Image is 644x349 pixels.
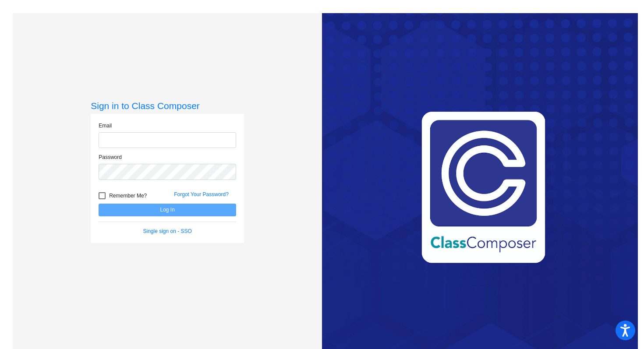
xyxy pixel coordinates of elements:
a: Forgot Your Password? [174,191,229,197]
h3: Sign in to Class Composer [91,100,244,111]
label: Email [99,122,112,130]
button: Log In [99,204,236,216]
label: Password [99,153,122,161]
span: Remember Me? [109,190,147,201]
a: Single sign on - SSO [143,228,192,234]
